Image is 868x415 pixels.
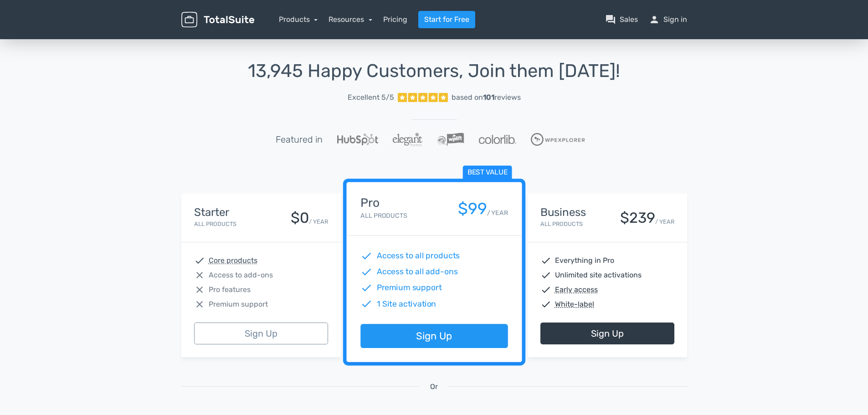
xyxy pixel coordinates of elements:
a: personSign in [649,14,687,25]
span: Access to all products [376,250,460,262]
small: All Products [360,212,407,220]
abbr: Early access [555,284,598,295]
div: based on reviews [452,92,521,103]
span: check [360,298,372,310]
span: check [360,282,372,294]
h4: Business [540,206,586,218]
a: Products [279,15,318,24]
span: Premium support [209,299,268,310]
h4: Starter [194,206,236,218]
span: question_answer [605,14,616,25]
span: Pro features [209,284,251,295]
span: 1 Site activation [376,298,436,310]
strong: 101 [483,93,494,102]
small: All Products [194,220,236,227]
span: Premium support [376,282,442,294]
h4: Pro [360,196,407,210]
img: WPExplorer [531,133,585,146]
a: Resources [329,15,372,24]
span: check [194,255,205,266]
h5: Featured in [276,134,323,144]
img: TotalSuite for WordPress [181,12,254,28]
a: question_answerSales [605,14,638,25]
a: Sign Up [194,323,328,344]
span: Excellent 5/5 [348,92,394,103]
abbr: Core products [209,255,257,266]
span: Access to all add-ons [376,266,457,278]
div: $99 [457,200,487,218]
span: close [194,270,205,281]
span: check [540,299,551,310]
img: Colorlib [479,135,516,144]
small: / YEAR [655,217,674,226]
a: Excellent 5/5 based on101reviews [181,88,687,107]
span: check [540,270,551,281]
span: close [194,299,205,310]
img: WPLift [437,133,464,146]
abbr: White-label [555,299,594,310]
span: person [649,14,660,25]
a: Pricing [383,14,407,25]
span: Best value [462,166,512,180]
div: $239 [620,210,655,226]
span: check [540,284,551,295]
div: $0 [291,210,309,226]
span: Or [430,381,438,392]
small: / YEAR [487,208,508,218]
h1: 13,945 Happy Customers, Join them [DATE]! [181,61,687,81]
span: Access to add-ons [209,270,273,281]
span: Unlimited site activations [555,270,642,281]
a: Start for Free [418,11,475,28]
span: check [360,266,372,278]
span: check [540,255,551,266]
span: close [194,284,205,295]
img: ElegantThemes [393,133,422,146]
img: Hubspot [337,133,378,145]
span: check [360,250,372,262]
a: Sign Up [360,324,508,348]
small: All Products [540,220,583,227]
a: Sign Up [540,323,674,344]
span: Everything in Pro [555,255,614,266]
small: / YEAR [309,217,328,226]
